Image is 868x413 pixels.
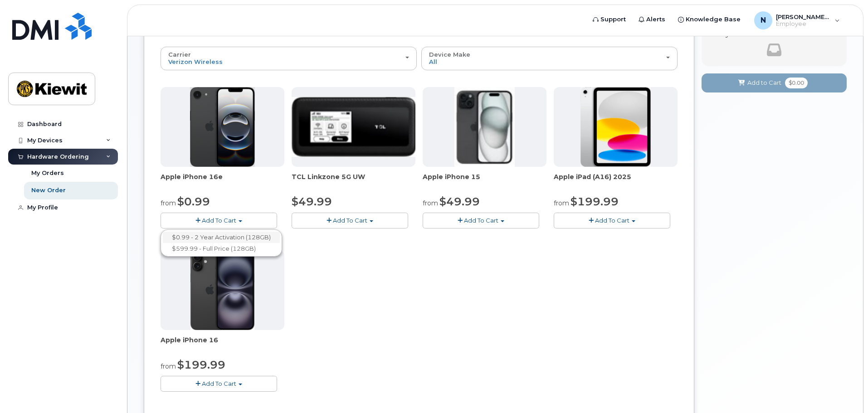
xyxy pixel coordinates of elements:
button: Add To Cart [554,213,670,228]
span: $199.99 [571,195,619,208]
a: Support [586,10,632,29]
img: iphone15.jpg [454,87,515,167]
span: $49.99 [439,195,480,208]
div: Nancy.Bilek [748,11,846,29]
span: Alerts [646,15,665,24]
a: $599.99 - Full Price (128GB) [163,243,280,254]
span: All [429,58,437,65]
span: [PERSON_NAME].[PERSON_NAME] [776,13,830,20]
span: Device Make [429,51,470,58]
span: $0.99 [177,195,210,208]
small: from [161,199,176,207]
img: linkzone5g.png [292,97,415,157]
small: from [161,362,176,370]
a: $0.99 - 2 Year Activation (128GB) [163,232,280,243]
span: Add To Cart [333,217,367,224]
span: $49.99 [292,195,332,208]
span: N [761,15,766,26]
img: iphone16e.png [190,87,255,167]
div: Apple iPhone 15 [423,172,546,190]
a: Knowledge Base [672,10,747,29]
button: Add To Cart [161,213,277,228]
span: Add To Cart [595,217,629,224]
span: Support [600,15,626,24]
button: Carrier Verizon Wireless [161,47,417,70]
button: Add To Cart [161,376,277,392]
span: $199.99 [177,358,225,371]
div: Apple iPad (A16) 2025 [554,172,678,190]
a: Alerts [632,10,672,29]
span: Verizon Wireless [168,58,223,65]
button: Device Make All [421,47,678,70]
button: Add to Cart $0.00 [702,73,847,92]
div: Apple iPhone 16e [161,172,284,190]
span: Add To Cart [464,217,498,224]
iframe: Messenger Launcher [829,374,861,406]
small: from [423,199,438,207]
span: Employee [776,20,830,28]
img: ipad_11.png [580,87,651,167]
span: Knowledge Base [686,15,741,24]
span: Carrier [168,51,191,58]
img: iphone_16_plus.png [190,250,254,330]
button: Add To Cart [423,213,539,228]
span: Add To Cart [202,380,236,387]
button: Add To Cart [292,213,408,228]
span: $0.00 [785,78,808,88]
small: from [554,199,569,207]
div: TCL Linkzone 5G UW [292,172,415,190]
span: Add To Cart [202,217,236,224]
div: Apple iPhone 16 [161,335,284,354]
span: Add to Cart [747,78,781,87]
